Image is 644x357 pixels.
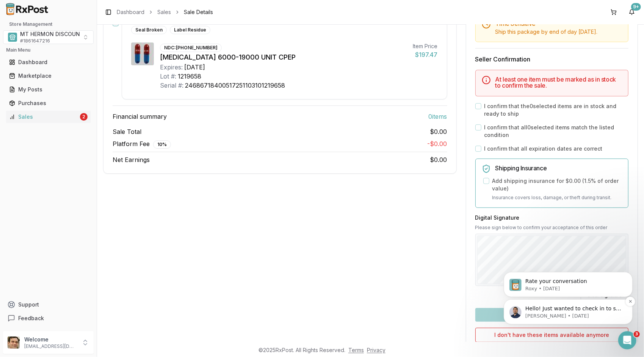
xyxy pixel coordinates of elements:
div: $197.47 [413,50,438,59]
div: Expires: [160,63,183,72]
div: Purchases [9,99,88,107]
div: Label Residue [170,26,210,34]
p: Please sign below to confirm your acceptance of this order [475,225,628,231]
div: Dashboard [9,58,88,66]
span: Ship this package by end of day [DATE] . [495,28,598,35]
div: [DATE] [184,63,205,72]
a: Privacy [367,347,385,353]
label: Add shipping insurance for $0.00 ( 1.5 % of order value) [492,177,622,192]
span: Net Earnings [113,155,150,164]
div: Sales [9,113,78,121]
button: Purchases [3,97,94,109]
button: 9+ [626,6,638,18]
a: Marketplace [6,69,91,83]
a: Sales [157,8,171,16]
a: Sales2 [6,110,91,124]
h3: Seller Confirmation [475,55,628,64]
button: Marketplace [3,70,94,82]
h5: At least one item must be marked as in stock to confirm the sale. [495,76,622,88]
span: 3 [634,331,640,337]
span: Financial summary [113,112,167,121]
h3: Digital Signature [475,214,628,222]
img: RxPost Logo [3,3,52,15]
div: 2 [80,113,88,121]
button: Select a view [3,30,94,44]
div: 9+ [631,3,641,11]
label: I confirm that the 0 selected items are in stock and ready to ship [484,102,628,118]
div: Item Price [413,42,438,50]
label: I confirm that all expiration dates are correct [484,145,603,153]
a: My Posts [6,83,91,96]
span: $0.00 [430,156,447,164]
span: Sale Total [113,127,141,136]
div: 1219658 [178,72,201,81]
p: Welcome [24,336,77,343]
img: Creon 6000-19000 UNIT CPEP [131,42,154,65]
div: 24686718400517251103101219658 [185,81,285,90]
h5: Shipping Insurance [495,165,622,171]
div: [MEDICAL_DATA] 6000-19000 UNIT CPEP [160,52,407,63]
span: Platform Fee [113,139,171,149]
span: 0 item s [429,112,447,121]
span: - $0.00 [428,140,447,148]
button: Dashboard [3,56,94,68]
p: [EMAIL_ADDRESS][DOMAIN_NAME] [24,343,77,349]
iframe: Intercom notifications message [492,224,644,337]
span: Sale Details [184,8,213,16]
h2: Main Menu [6,47,91,53]
button: Sales2 [3,111,94,123]
span: MT HERMON DISCOUNT PHARMACY [20,30,115,38]
button: Support [3,298,94,311]
a: Purchases [6,96,91,110]
button: Feedback [3,311,94,325]
div: My Posts [9,86,88,93]
div: Serial #: [160,81,183,90]
h5: Time Sensitive [495,20,622,27]
a: Dashboard [117,8,144,16]
iframe: Intercom live chat [618,331,636,349]
nav: breadcrumb [117,8,213,16]
span: Feedback [18,315,44,322]
p: Insurance covers loss, damage, or theft during transit. [492,194,622,201]
img: User avatar [8,337,20,349]
div: Lot #: [160,72,176,81]
div: NDC: [PHONE_NUMBER] [160,44,222,52]
button: I don't have these items available anymore [475,328,628,342]
span: $0.00 [430,127,447,136]
h2: Store Management [3,21,94,27]
button: My Posts [3,83,94,96]
div: Marketplace [9,72,88,80]
span: # 1861647216 [20,38,50,44]
div: 10 % [153,140,171,149]
label: I confirm that all 0 selected items match the listed condition [484,124,628,139]
a: Dashboard [6,55,91,69]
div: Seal Broken [131,26,167,34]
a: Terms [348,347,364,353]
